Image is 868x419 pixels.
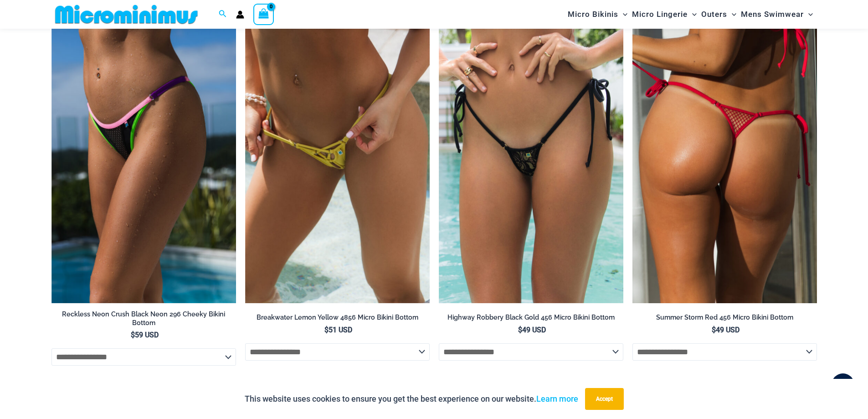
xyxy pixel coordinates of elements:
span: Menu Toggle [727,3,736,26]
h2: Highway Robbery Black Gold 456 Micro Bikini Bottom [439,313,623,322]
a: Breakwater Lemon Yellow 4856 Micro Bikini Bottom [245,313,430,325]
img: Highway Robbery Black Gold 456 Micro 01 [439,26,623,304]
a: Highway Robbery Black Gold 456 Micro 01Highway Robbery Black Gold 359 Clip Top 456 Micro 02Highwa... [439,26,623,304]
bdi: 59 USD [131,331,159,339]
h2: Summer Storm Red 456 Micro Bikini Bottom [632,313,817,322]
img: Reckless Neon Crush Black Neon 296 Cheeky 02 [51,26,236,304]
img: Breakwater Lemon Yellow4856 micro 01 [245,26,430,304]
a: Search icon link [219,9,227,20]
h2: Reckless Neon Crush Black Neon 296 Cheeky Bikini Bottom [51,310,236,327]
span: Menu Toggle [688,3,697,26]
img: Summer Storm Red 456 Micro 03 [632,26,817,304]
a: Summer Storm Red 456 Micro Bikini Bottom [632,313,817,325]
span: $ [712,326,716,334]
a: Reckless Neon Crush Black Neon 296 Cheeky 02Reckless Neon Crush Black Neon 296 Cheeky 01Reckless ... [51,26,236,304]
span: Menu Toggle [618,3,627,26]
span: $ [131,331,135,339]
span: Outers [701,3,727,26]
h2: Breakwater Lemon Yellow 4856 Micro Bikini Bottom [245,313,430,322]
bdi: 49 USD [712,326,740,334]
a: Breakwater Lemon Yellow4856 micro 01Breakwater Lemon Yellow 4856 micro 02Breakwater Lemon Yellow ... [245,26,430,304]
button: Accept [585,388,624,410]
a: Micro BikinisMenu ToggleMenu Toggle [565,3,630,26]
p: This website uses cookies to ensure you get the best experience on our website. [245,392,578,406]
a: OutersMenu ToggleMenu Toggle [699,3,739,26]
span: $ [518,326,522,334]
a: Mens SwimwearMenu ToggleMenu Toggle [739,3,815,26]
a: Micro LingerieMenu ToggleMenu Toggle [630,3,699,26]
span: Micro Bikinis [568,3,618,26]
a: Highway Robbery Black Gold 456 Micro Bikini Bottom [439,313,623,325]
span: Mens Swimwear [741,3,804,26]
span: $ [324,326,329,334]
img: MM SHOP LOGO FLAT [51,4,201,25]
a: Summer Storm Red 456 Micro 02Summer Storm Red 456 Micro 03Summer Storm Red 456 Micro 03 [632,26,817,304]
bdi: 51 USD [324,326,352,334]
a: Account icon link [236,10,244,19]
nav: Site Navigation [564,1,817,27]
bdi: 49 USD [518,326,546,334]
a: Reckless Neon Crush Black Neon 296 Cheeky Bikini Bottom [51,310,236,331]
span: Menu Toggle [804,3,813,26]
a: View Shopping Cart, empty [253,4,274,25]
span: Micro Lingerie [632,3,688,26]
a: Learn more [536,394,578,403]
